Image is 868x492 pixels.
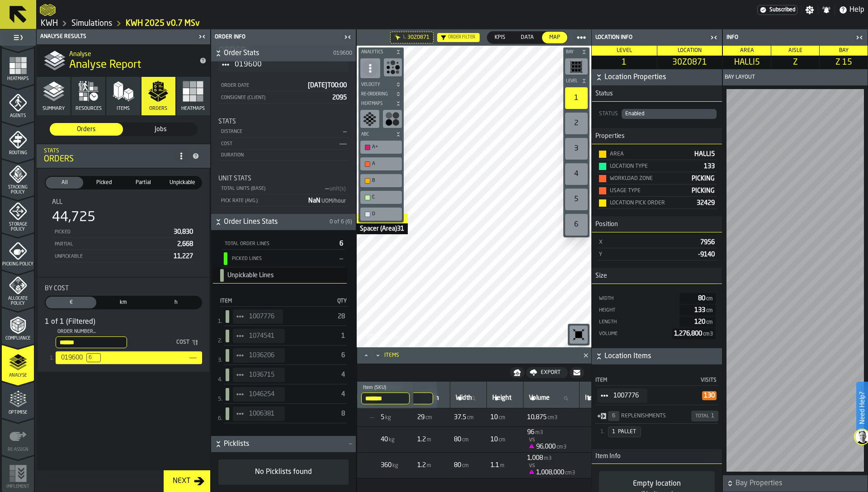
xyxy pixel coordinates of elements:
span: unit(s) [330,186,346,192]
div: A+ [372,144,399,150]
span: Velocity [359,82,394,87]
div: StatList-item-Usage Type [597,184,717,197]
header: Location Info [592,29,722,46]
button: button- [723,475,868,492]
button: button- [570,367,584,378]
li: menu Optimise [2,382,34,418]
span: Re-Ordering [359,92,394,97]
div: 4 [565,163,588,185]
span: Bay Layout [725,74,755,80]
span: label [585,394,615,402]
h3: title-section-Position [592,216,722,232]
div: StatList-item-Location Pick Order [597,197,717,209]
span: Agents [2,114,34,118]
button: button- [359,99,404,108]
svg: show zones [363,112,377,126]
div: Spacer (Area)31 [356,223,408,234]
span: 0 of 6 (6) [330,219,352,225]
span: —— [340,141,347,147]
div: StatList-item-Cost [218,137,349,150]
div: Area [610,151,691,157]
span: Level [617,48,632,53]
span: Optimise [2,410,34,415]
button: button-Export [526,367,568,378]
div: A [372,161,399,167]
span: 11,227 [174,253,193,260]
span: — [325,185,347,192]
div: StatList-item-Picked [52,226,195,238]
div: Title [218,175,349,182]
div: thumb [124,123,197,136]
span: Partial [126,179,160,187]
div: thumb [46,177,83,189]
div: Pick Rate (Avg.) [220,198,305,204]
div: StatusDropdownMenuValue-Enabled [597,109,717,119]
div: Order filter [448,35,475,40]
span: Help [849,5,864,15]
span: 133 [704,163,715,170]
button: button- [592,348,722,364]
input: label [583,393,623,404]
header: Info [723,29,868,46]
div: button-toolbar-undefined [359,172,404,189]
div: C [362,193,400,202]
span: Order Lines Stats [224,217,328,227]
div: button-toolbar-undefined [568,324,590,345]
input: label [454,393,483,404]
label: button-switch-multi-Picked (30,830) [84,176,123,189]
div: Hide filter [441,35,446,40]
input: label [491,393,519,404]
div: 3 [565,138,588,160]
div: Partial [54,241,174,247]
div: StatList-item-Workload Zone [597,172,717,184]
h3: title-section-Item Info [592,449,722,464]
svg: show consignee [385,112,400,126]
span: Stacking Policy [2,185,34,195]
span: Subscribed [769,7,795,13]
div: Title [52,199,195,206]
span: Bay [564,50,580,55]
span: —— [189,355,197,361]
span: Picked [87,179,121,187]
span: label [492,394,511,402]
div: Empty location [606,478,708,489]
span: All [47,179,81,187]
label: button-toggle-Help [835,5,868,15]
div: button-toolbar-undefined [563,136,590,161]
div: Unpickable [54,254,170,260]
span: HALLI5 [694,151,715,157]
li: menu Routing [2,122,34,158]
span: Unit Stats [218,175,251,182]
label: button-switch-multi-KPIs [487,31,513,44]
li: menu Analyse [2,345,34,381]
span: label [57,329,96,335]
h2: Sub Title [69,49,192,58]
span: Area [740,48,754,53]
div: Order Date [220,83,304,89]
label: button-toggle-Close me [341,32,354,43]
div: Total Units (Base) [220,186,321,192]
h3: title-section-[object Object] [213,267,347,284]
div: StatList-item-Total Order Lines [222,237,345,250]
div: button-toolbar-undefined [563,85,590,111]
h3: title-section-Size [592,268,722,284]
span: Picklists [224,439,347,449]
span: label [529,394,550,402]
span: Order Stats [224,48,331,59]
div: Volume [598,331,669,337]
button: Maximize [361,351,372,360]
div: thumb [50,123,123,136]
div: button-toolbar-undefined [359,189,404,206]
div: A [362,159,400,169]
span: Z [773,57,817,67]
div: thumb [98,297,149,308]
div: 5 [565,189,588,210]
li: menu Compliance [2,307,34,344]
div: 1 of 1 (Filtered) [45,317,202,327]
span: 7956 [700,239,715,246]
div: Hide filter [394,34,401,41]
label: button-switch-multi-Partial (2,668) [123,176,163,189]
span: By Cost [45,285,69,292]
span: — [349,441,352,447]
